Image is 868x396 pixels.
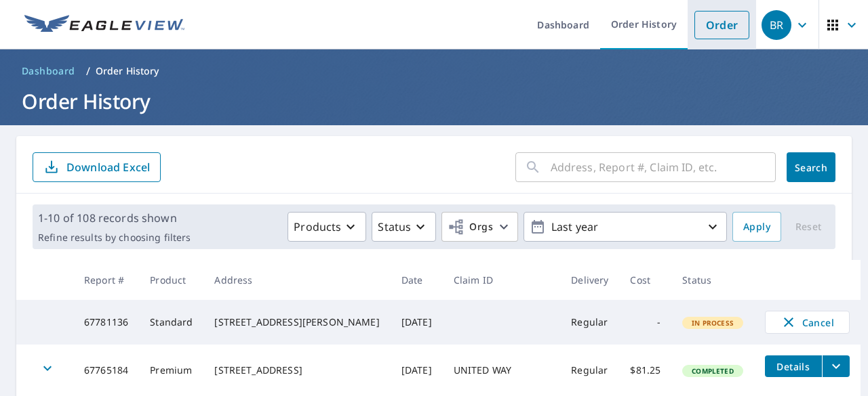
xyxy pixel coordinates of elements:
[694,11,749,39] a: Order
[797,161,825,174] span: Search
[671,260,754,300] th: Status
[551,148,776,186] input: Address, Report #, Claim ID, etc.
[684,366,741,376] span: Completed
[139,300,203,345] td: Standard
[619,260,671,300] th: Cost
[33,152,161,182] button: Download Excel
[139,260,203,300] th: Product
[619,345,671,396] td: $81.25
[765,355,822,377] button: detailsBtn-67765184
[619,300,671,345] td: -
[16,87,852,115] h1: Order History
[560,345,619,396] td: Regular
[288,212,366,242] button: Products
[16,60,81,82] a: Dashboard
[38,232,191,244] p: Refine results by choosing filters
[214,315,379,329] div: [STREET_ADDRESS][PERSON_NAME]
[822,355,850,377] button: filesDropdownBtn-67765184
[684,318,742,328] span: In Process
[765,311,850,334] button: Cancel
[38,210,191,226] p: 1-10 of 108 records shown
[391,345,443,396] td: [DATE]
[773,360,814,373] span: Details
[443,260,561,300] th: Claim ID
[22,64,75,78] span: Dashboard
[214,364,379,377] div: [STREET_ADDRESS]
[391,260,443,300] th: Date
[24,15,184,35] img: EV Logo
[73,345,139,396] td: 67765184
[391,300,443,345] td: [DATE]
[73,300,139,345] td: 67781136
[524,212,727,242] button: Last year
[16,60,852,82] nav: breadcrumb
[378,219,411,235] p: Status
[448,219,493,236] span: Orgs
[139,345,203,396] td: Premium
[732,212,781,242] button: Apply
[372,212,436,242] button: Status
[546,215,705,239] p: Last year
[787,152,835,182] button: Search
[443,345,561,396] td: UNITED WAY
[96,64,159,78] p: Order History
[203,260,390,300] th: Address
[73,260,139,300] th: Report #
[66,160,150,175] p: Download Excel
[86,63,90,79] li: /
[441,212,518,242] button: Orgs
[560,260,619,300] th: Delivery
[762,10,791,40] div: BR
[294,219,341,235] p: Products
[779,314,835,330] span: Cancel
[560,300,619,345] td: Regular
[743,219,770,236] span: Apply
